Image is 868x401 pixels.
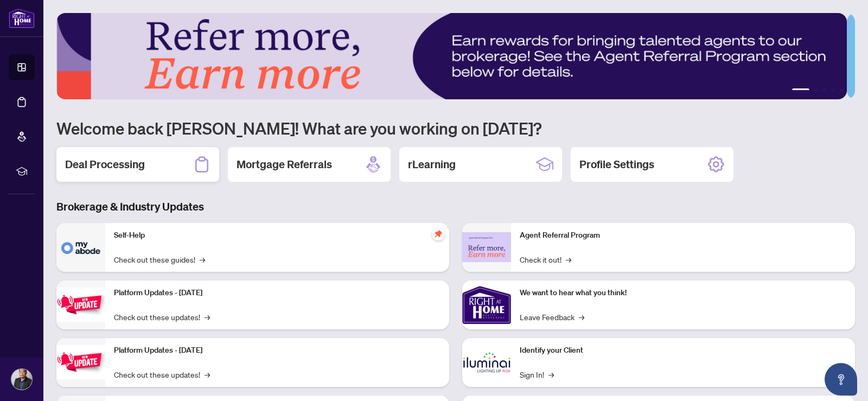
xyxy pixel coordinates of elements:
p: Self-Help [114,230,441,241]
a: Check it out!→ [520,253,571,265]
span: → [566,253,571,265]
img: Profile Icon [11,369,32,390]
img: Self-Help [56,223,105,272]
p: Platform Updates - [DATE] [114,345,441,357]
span: → [548,368,554,380]
button: Open asap [825,363,857,396]
img: Platform Updates - July 8, 2025 [56,345,105,379]
a: Sign In!→ [520,368,554,380]
span: → [205,368,210,380]
h2: Profile Settings [579,157,654,172]
img: Platform Updates - July 21, 2025 [56,288,105,322]
h2: Deal Processing [65,157,145,172]
a: Check out these guides!→ [114,253,205,265]
h2: rLearning [408,157,456,172]
button: 3 [822,88,827,93]
p: Platform Updates - [DATE] [114,287,441,299]
h2: Mortgage Referrals [237,157,332,172]
img: We want to hear what you think! [462,281,511,329]
img: Agent Referral Program [462,232,511,262]
button: 1 [792,88,809,93]
span: → [579,311,584,323]
a: Leave Feedback→ [520,311,584,323]
span: pushpin [432,227,445,240]
p: Agent Referral Program [520,230,846,241]
img: logo [9,8,35,28]
button: 2 [814,88,818,93]
h3: Brokerage & Industry Updates [56,199,855,214]
button: 4 [831,88,835,93]
img: Identify your Client [462,338,511,387]
img: Slide 0 [56,13,847,99]
p: We want to hear what you think! [520,287,846,299]
button: 5 [840,88,844,93]
a: Check out these updates!→ [114,368,210,380]
a: Check out these updates!→ [114,311,210,323]
h1: Welcome back [PERSON_NAME]! What are you working on [DATE]? [56,118,855,138]
p: Identify your Client [520,345,846,357]
span: → [200,253,205,265]
span: → [205,311,210,323]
